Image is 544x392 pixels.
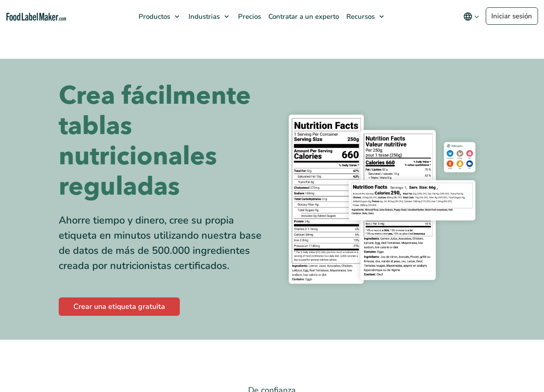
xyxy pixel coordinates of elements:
a: Food Label Maker homepage [6,13,66,21]
a: Crear una etiqueta gratuita [59,297,180,316]
span: Contratar a un experto [266,12,340,21]
span: Recursos [344,12,376,21]
button: Change language [457,7,486,26]
span: Industrias [186,12,221,21]
span: Precios [235,12,262,21]
a: Iniciar sesión [486,7,538,25]
h1: Crea fácilmente tablas nutricionales reguladas [59,81,265,202]
span: Productos [136,12,171,21]
div: Ahorre tiempo y dinero, cree su propia etiqueta en minutos utilizando nuestra base de datos de má... [59,213,265,274]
